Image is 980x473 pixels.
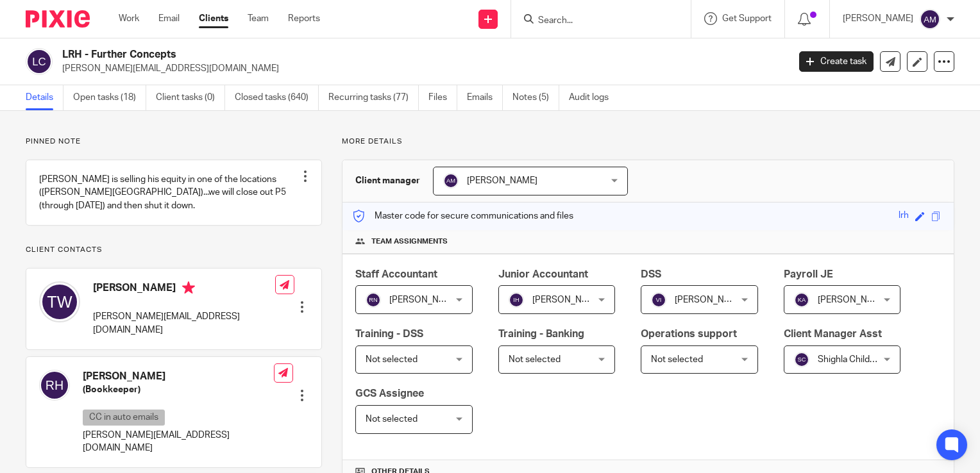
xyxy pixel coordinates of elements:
[651,355,703,364] span: Not selected
[784,269,833,279] span: Payroll JE
[73,85,146,110] a: Open tasks (18)
[569,85,618,110] a: Audit logs
[355,329,423,339] span: Training - DSS
[371,236,448,247] span: Team assignments
[651,292,666,308] img: svg%3E
[83,410,165,426] p: CC in auto emails
[443,173,459,188] img: svg%3E
[62,62,780,75] p: [PERSON_NAME][EMAIL_ADDRESS][DOMAIN_NAME]
[532,295,603,304] span: [PERSON_NAME]
[899,209,909,224] div: lrh
[83,383,274,396] h5: (Bookkeeper)
[389,295,460,304] span: [PERSON_NAME]
[26,85,63,110] a: Details
[428,85,457,110] a: Files
[722,14,772,23] span: Get Support
[920,9,940,29] img: svg%3E
[39,281,80,322] img: svg%3E
[39,370,70,401] img: svg%3E
[537,15,652,27] input: Search
[93,310,275,336] p: [PERSON_NAME][EMAIL_ADDRESS][DOMAIN_NAME]
[355,174,420,187] h3: Client manager
[366,292,381,308] img: svg%3E
[641,269,661,279] span: DSS
[675,295,745,304] span: [PERSON_NAME]
[119,12,139,25] a: Work
[794,292,809,308] img: svg%3E
[467,176,537,185] span: [PERSON_NAME]
[794,352,809,367] img: svg%3E
[26,48,53,75] img: svg%3E
[641,329,737,339] span: Operations support
[26,137,322,147] p: Pinned note
[498,329,584,339] span: Training - Banking
[784,329,882,339] span: Client Manager Asst
[83,370,274,383] h4: [PERSON_NAME]
[83,429,274,455] p: [PERSON_NAME][EMAIL_ADDRESS][DOMAIN_NAME]
[799,51,874,72] a: Create task
[26,10,90,28] img: Pixie
[498,269,588,279] span: Junior Accountant
[288,12,320,25] a: Reports
[366,415,418,424] span: Not selected
[467,85,503,110] a: Emails
[366,355,418,364] span: Not selected
[328,85,419,110] a: Recurring tasks (77)
[93,281,275,297] h4: [PERSON_NAME]
[235,85,319,110] a: Closed tasks (640)
[843,12,913,25] p: [PERSON_NAME]
[355,388,424,399] span: GCS Assignee
[512,85,559,110] a: Notes (5)
[509,292,524,308] img: svg%3E
[199,12,228,25] a: Clients
[26,245,322,255] p: Client contacts
[818,355,883,364] span: Shighla Childers
[156,85,225,110] a: Client tasks (0)
[158,12,180,25] a: Email
[248,12,269,25] a: Team
[342,137,954,147] p: More details
[352,210,573,222] p: Master code for secure communications and files
[182,281,195,294] i: Primary
[355,269,437,279] span: Staff Accountant
[818,295,888,304] span: [PERSON_NAME]
[509,355,561,364] span: Not selected
[62,48,636,62] h2: LRH - Further Concepts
